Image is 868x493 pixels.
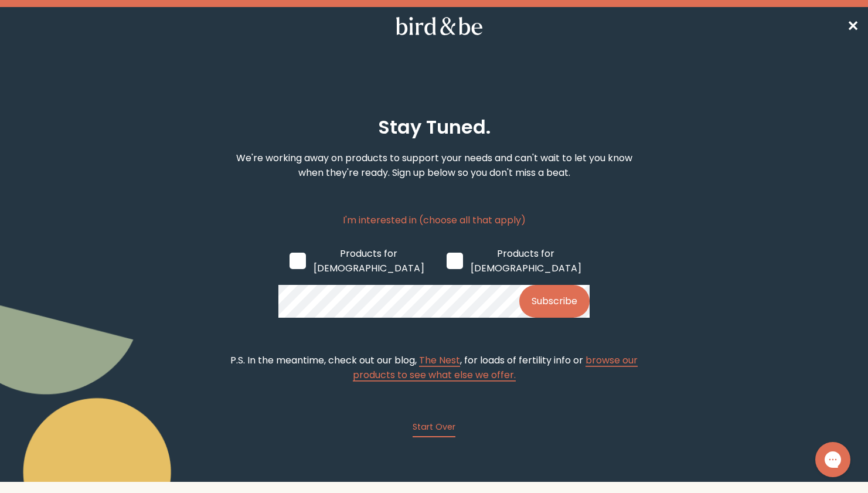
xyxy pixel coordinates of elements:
span: ✕ [847,16,859,36]
button: Start Over [413,421,455,437]
a: ✕ [847,16,859,36]
a: The Nest [419,353,460,367]
label: Products for [DEMOGRAPHIC_DATA] [435,237,593,285]
a: Start Over [413,392,455,437]
button: Subscribe [519,285,590,318]
p: I'm interested in (choose all that apply) [278,213,590,227]
label: Products for [DEMOGRAPHIC_DATA] [278,237,435,285]
a: browse our products to see what else we offer. [353,353,638,382]
h2: Stay Tuned. [378,113,491,141]
iframe: Gorgias live chat messenger [809,438,856,481]
p: P.S. In the meantime, check out our blog, , for loads of fertility info or [226,353,642,382]
p: We're working away on products to support your needs and can't wait to let you know when they're ... [226,151,642,180]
